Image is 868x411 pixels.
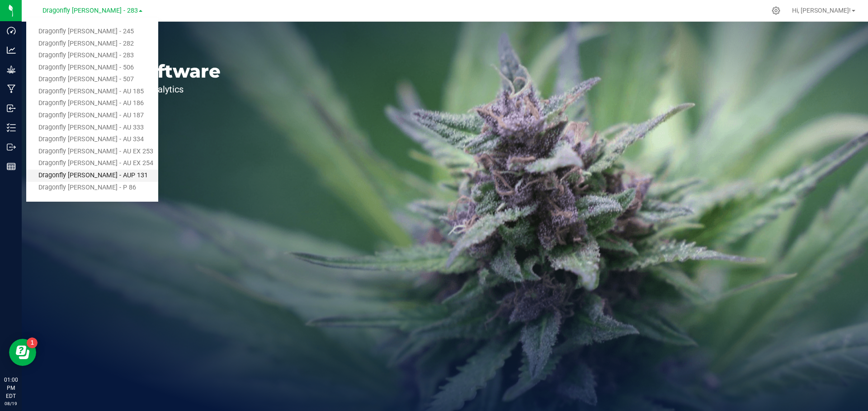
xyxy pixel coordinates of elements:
a: Dragonfly [PERSON_NAME] - AU 334 [26,134,158,146]
a: Dragonfly [PERSON_NAME] - 283 [26,50,158,62]
a: Dragonfly [PERSON_NAME] - AU EX 254 [26,157,158,170]
iframe: Resource center [9,339,36,366]
a: Dragonfly [PERSON_NAME] - P 86 [26,182,158,194]
a: Dragonfly [PERSON_NAME] - AU 187 [26,110,158,122]
a: Dragonfly [PERSON_NAME] - AU 333 [26,122,158,134]
a: Dragonfly [PERSON_NAME] - AUP 131 [26,170,158,182]
span: Hi, [PERSON_NAME]! [792,7,851,14]
iframe: Resource center unread badge [27,337,38,348]
inline-svg: Grow [7,65,16,74]
p: 01:00 PM EDT [4,376,18,400]
inline-svg: Analytics [7,46,16,55]
inline-svg: Reports [7,162,16,171]
a: Dragonfly [PERSON_NAME] - 506 [26,62,158,74]
a: Dragonfly [PERSON_NAME] - AU 185 [26,86,158,98]
a: Dragonfly [PERSON_NAME] - 245 [26,26,158,38]
a: Dragonfly [PERSON_NAME] - 507 [26,74,158,86]
inline-svg: Outbound [7,143,16,152]
p: 08/19 [4,400,18,407]
inline-svg: Inventory [7,123,16,132]
a: Dragonfly [PERSON_NAME] - AU EX 253 [26,146,158,158]
a: Dragonfly [PERSON_NAME] - 282 [26,38,158,50]
inline-svg: Inbound [7,104,16,113]
span: Dragonfly [PERSON_NAME] - 283 [42,7,138,14]
div: Manage settings [770,6,782,15]
inline-svg: Manufacturing [7,84,16,93]
inline-svg: Dashboard [7,26,16,35]
a: Dragonfly [PERSON_NAME] - AU 186 [26,97,158,110]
